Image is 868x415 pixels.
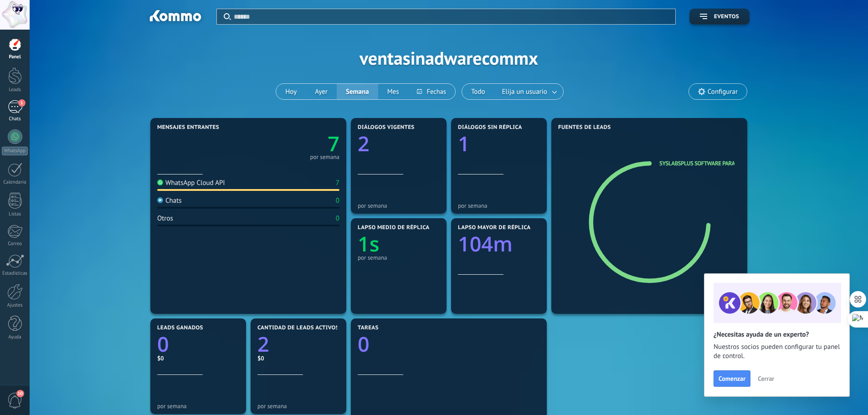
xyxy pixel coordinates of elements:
[157,196,182,205] div: Chats
[2,54,28,60] div: Panel
[248,130,339,158] a: 7
[2,87,28,93] div: Leads
[358,330,540,358] a: 0
[2,241,28,247] div: Correo
[157,325,203,331] span: Leads ganados
[558,124,611,131] span: Fuentes de leads
[2,334,28,340] div: Ayuda
[458,124,522,131] span: Diálogos sin réplica
[2,116,28,122] div: Chats
[336,179,339,187] div: 7
[257,330,269,358] text: 2
[157,330,169,358] text: 0
[2,147,28,155] div: WhatsApp
[2,271,28,277] div: Estadísticas
[358,124,415,131] span: Diálogos vigentes
[714,14,739,20] span: Eventos
[659,159,773,167] a: Syslabsplus Software para laboratorios
[257,330,339,358] a: 2
[276,84,306,99] button: Hoy
[358,202,440,209] div: por semana
[358,330,370,358] text: 0
[157,124,219,131] span: Mensajes entrantes
[257,325,339,331] span: Cantidad de leads activos
[336,214,339,223] div: 0
[758,375,774,382] span: Cerrar
[458,225,530,231] span: Lapso mayor de réplica
[2,302,28,308] div: Ajustes
[2,179,28,185] div: Calendario
[157,330,239,358] a: 0
[408,84,455,99] button: Fechas
[358,130,370,158] text: 2
[714,343,840,361] span: Nuestros socios pueden configurar tu panel de control.
[257,354,339,362] div: $0
[714,330,840,339] h2: ¿Necesitas ayuda de un experto?
[358,254,440,261] div: por semana
[708,88,738,96] span: Configurar
[306,84,337,99] button: Ayer
[494,84,563,99] button: Elija un usuario
[378,84,408,99] button: Mes
[157,354,239,362] div: $0
[458,230,513,258] text: 104m
[157,197,163,203] img: Chats
[719,375,745,382] span: Comenzar
[328,130,339,158] text: 7
[336,196,339,205] div: 0
[358,230,380,258] text: 1s
[458,202,540,209] div: por semana
[18,99,26,107] span: 1
[157,179,225,187] div: WhatsApp Cloud API
[714,370,750,387] button: Comenzar
[358,225,430,231] span: Lapso medio de réplica
[689,9,750,25] button: Eventos
[458,130,470,158] text: 1
[754,372,778,385] button: Cerrar
[310,155,339,159] div: por semana
[500,86,549,98] span: Elija un usuario
[458,230,540,258] a: 104m
[358,325,379,331] span: Tareas
[16,390,24,397] span: 10
[337,84,378,99] button: Semana
[157,179,163,185] img: WhatsApp Cloud API
[157,214,173,223] div: Otros
[2,211,28,217] div: Listas
[257,403,339,410] div: por semana
[157,403,239,410] div: por semana
[462,84,494,99] button: Todo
